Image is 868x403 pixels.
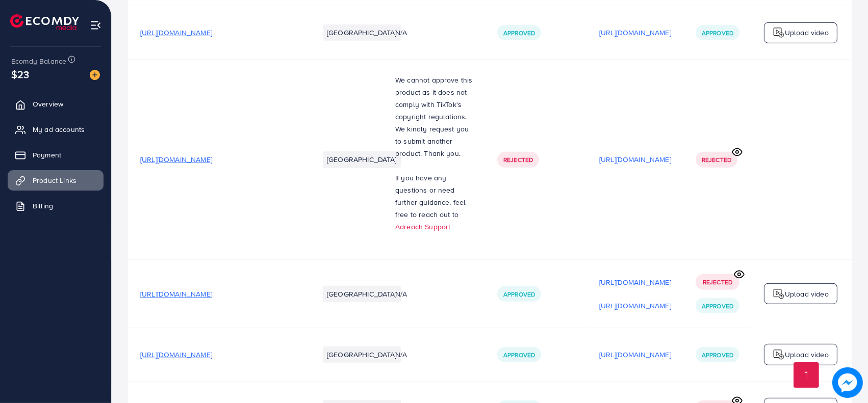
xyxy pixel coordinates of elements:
p: [URL][DOMAIN_NAME] [599,348,671,361]
span: Approved [503,290,535,299]
span: $23 [11,67,29,82]
span: Approved [702,351,733,359]
span: Rejected [503,155,533,164]
img: menu [90,19,101,31]
span: N/A [395,350,407,360]
img: logo [773,26,785,39]
p: [URL][DOMAIN_NAME] [599,26,671,39]
p: Upload video [785,26,829,39]
li: [GEOGRAPHIC_DATA] [323,24,401,41]
a: Overview [8,94,104,114]
span: Approved [503,351,535,359]
span: Rejected [703,278,732,286]
span: N/A [395,289,407,299]
a: Product Links [8,170,104,191]
span: [URL][DOMAIN_NAME] [140,28,212,38]
a: Payment [8,145,104,165]
li: [GEOGRAPHIC_DATA] [323,346,401,363]
p: [URL][DOMAIN_NAME] [599,276,671,288]
span: [URL][DOMAIN_NAME] [140,154,212,165]
span: Product Links [33,175,76,185]
a: Adreach Support [395,222,450,232]
span: If you have any questions or need further guidance, feel free to reach out to [395,173,466,220]
a: My ad accounts [8,119,104,140]
p: [URL][DOMAIN_NAME] [599,300,671,312]
img: logo [773,348,785,361]
li: [GEOGRAPHIC_DATA] [323,286,401,302]
span: My ad accounts [33,124,85,135]
span: Approved [503,29,535,37]
img: image [832,367,863,398]
span: Approved [702,29,733,37]
span: Overview [33,99,63,109]
span: N/A [395,28,407,38]
span: Payment [33,150,61,160]
span: [URL][DOMAIN_NAME] [140,350,212,360]
li: [GEOGRAPHIC_DATA] [323,151,401,168]
p: [URL][DOMAIN_NAME] [599,153,671,166]
img: image [90,70,100,80]
span: We cannot approve this product as it does not comply with TikTok's copyright regulations. We kind... [395,75,473,158]
a: Billing [8,196,104,216]
span: [URL][DOMAIN_NAME] [140,289,212,299]
span: Approved [702,302,733,310]
span: Rejected [702,155,731,164]
img: logo [10,14,79,30]
span: Ecomdy Balance [11,56,66,66]
span: Billing [33,201,53,211]
p: Upload video [785,288,829,300]
img: logo [773,288,785,300]
p: Upload video [785,348,829,361]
